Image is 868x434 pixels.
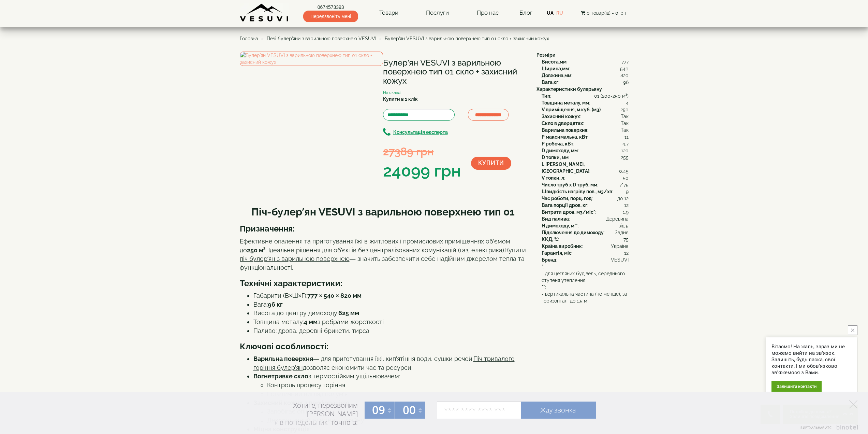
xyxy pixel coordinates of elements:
b: Тип [542,93,550,99]
span: Печі булер'яни з варильною поверхнею VESUVI [267,36,376,41]
button: 0 товар(ів) - 0грн [579,9,628,17]
span: 75 [623,236,629,243]
b: 250 м³ [247,247,266,254]
li: Висота до центру димоходу: [253,309,526,318]
div: : [542,154,629,161]
div: : [542,195,629,202]
b: 96 кг [268,301,283,308]
div: : [542,243,629,250]
span: Головна [240,36,258,41]
span: Передзвоніть мені [303,11,358,22]
span: 820 [620,72,629,79]
span: Так [621,127,629,134]
div: Залишити контакти [771,381,822,392]
b: D димоходу, мм [542,148,578,153]
b: Час роботи, порц. год [542,196,592,201]
span: в понедельник [280,418,327,427]
div: : [542,222,629,229]
a: Жду звонка [521,402,596,419]
span: - для цегляних будівель, середнього ступеня утеплення [542,270,629,284]
b: Захисний кожух [542,114,580,119]
div: : [542,127,629,134]
div: 24099 грн [383,159,461,183]
div: 27389 грн [383,144,461,159]
span: Деревина [606,215,629,222]
span: 0 товар(ів) - 0грн [587,10,626,16]
span: 0.45 [619,168,629,174]
div: : [542,215,629,222]
b: Вага,кг [542,80,558,85]
b: Підключення до димоходу [542,230,604,235]
div: : [542,147,629,154]
b: Характеристики булерьяну [536,86,602,92]
b: Технічні характеристики: [240,278,342,288]
div: : [542,65,629,72]
div: : [542,58,629,65]
b: Варильна поверхня [253,355,313,362]
span: 12 [624,250,629,256]
span: 255 [621,154,629,161]
p: Ефективне опалення та приготування їжі в житлових і промислових приміщеннях об’ємом до . Ідеальне... [240,237,526,272]
span: 120 [621,147,629,154]
div: : [542,256,629,263]
span: Так [621,113,629,120]
div: : [542,229,629,236]
div: Вітаємо! На жаль, зараз ми не можемо вийти на зв'язок. Залишіть, будь ласка, свої контакти, і ми ... [771,344,852,376]
span: Україна [611,243,629,250]
b: 4 мм [304,318,318,325]
div: : [542,250,629,256]
span: 11 [624,134,629,140]
li: — для приготування їжі, кип’ятіння води, сушки речей. дозволяє економити час та ресурси. [253,354,526,372]
div: : [542,263,629,270]
div: : [542,72,629,79]
label: Купити в 1 клік [383,96,418,102]
li: Вага: [253,300,526,309]
li: з термостійким ущільнювачем: [253,372,526,398]
div: : [542,270,629,291]
span: 12 [624,202,629,209]
b: Швидкість нагріву пов., м3/хв [542,189,612,194]
a: UA [547,10,554,16]
span: Так [621,120,629,127]
button: Купити [471,157,511,170]
b: 777 × 540 × 820 мм [307,292,362,299]
div: : [542,134,629,140]
a: 0674573393 [303,4,358,11]
span: 01 (200-250 м³) [594,93,629,99]
small: На складі [383,90,401,95]
a: Послуги [419,5,456,21]
span: Виртуальная АТС [800,425,832,430]
span: до 12 [617,195,629,202]
li: Контроль процесу горіння [267,381,526,390]
div: : [542,113,629,120]
div: : [542,140,629,147]
div: : [542,209,629,215]
li: Габарити (В×Ш×Г): [253,291,526,300]
div: : [542,174,629,181]
span: - вертикальна частина (не менше), за горизонталі до 1,5 м [542,291,629,304]
b: Довжина,мм [542,73,571,78]
img: Булер'ян VESUVI з варильною поверхнею тип 01 скло + захисний кожух [240,52,383,66]
b: Варильна поверхня [542,127,587,133]
b: D топки, мм [542,155,569,160]
img: content [240,3,289,22]
b: Гарантія, міс [542,250,572,256]
a: RU [556,10,563,16]
span: 00 [403,402,416,418]
div: Хотите, перезвоним [PERSON_NAME] точно в: [267,401,358,428]
a: Товари [372,5,405,21]
b: Висота,мм [542,59,567,65]
b: Товщина металу, мм [542,100,589,106]
b: P робоча, кВт [542,141,573,146]
b: Ключові особливості: [240,341,328,351]
div: : [542,188,629,195]
b: Витрати дров, м3/міс* [542,209,595,215]
b: ККД, % [542,237,558,242]
div: : [542,236,629,243]
div: : [542,161,629,174]
span: 250 [620,106,629,113]
span: Булер'ян VESUVI з варильною поверхнею тип 01 скло + захисний кожух [385,36,549,41]
b: Вид палива [542,216,569,222]
li: Естетичний вигляд полум’я [267,390,526,398]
